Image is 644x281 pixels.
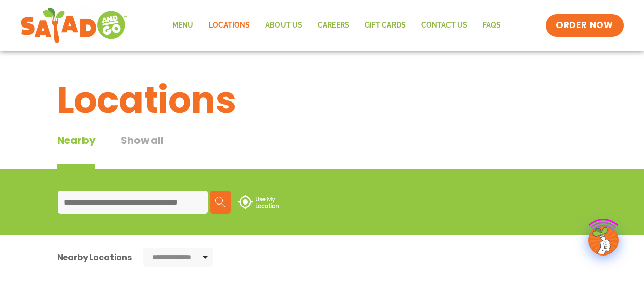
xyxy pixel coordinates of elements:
img: use-location.svg [238,195,279,209]
a: Contact Us [413,14,475,37]
nav: Menu [164,14,509,37]
span: ORDER NOW [556,19,613,32]
a: FAQs [475,14,509,37]
a: ORDER NOW [546,14,623,37]
button: Show all [121,133,163,169]
a: Menu [164,14,201,37]
a: About Us [258,14,310,37]
img: new-SAG-logo-768×292 [20,5,128,46]
div: Tabbed content [57,133,189,169]
div: Nearby [57,133,96,169]
a: Locations [201,14,258,37]
img: search.svg [215,197,226,207]
h1: Locations [57,72,587,127]
div: Nearby Locations [57,251,132,264]
a: Careers [310,14,357,37]
a: GIFT CARDS [357,14,413,37]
